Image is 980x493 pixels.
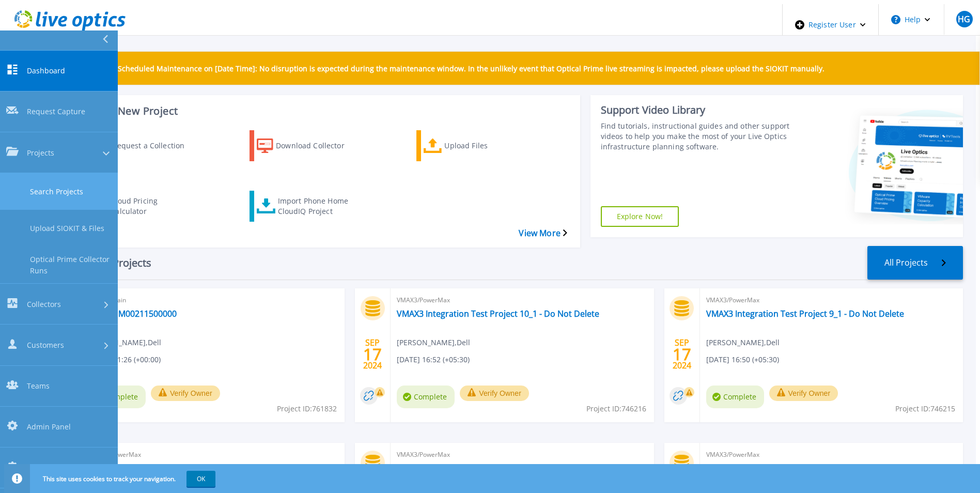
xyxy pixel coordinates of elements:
[879,4,943,35] button: Help
[397,463,595,473] a: VMAX3 Integration Test Project 8_4 - Do Not Delete
[397,337,470,348] span: [PERSON_NAME] , Dell
[397,295,647,306] span: VMAX3/PowerMax
[27,299,61,310] span: Collectors
[460,386,529,401] button: Verify Owner
[706,309,904,319] a: VMAX3 Integration Test Project 9_1 - Do Not Delete
[277,403,337,414] span: Project ID: 761832
[706,386,764,408] span: Complete
[397,354,470,365] span: [DATE] 16:52 (+05:30)
[83,191,208,222] a: Cloud Pricing Calculator
[88,295,338,306] span: Data Domain
[27,463,61,473] span: My Profile
[601,121,790,152] div: Find tutorials, instructional guides and other support videos to help you make the most of your L...
[783,4,878,45] div: Register User
[706,354,779,365] span: [DATE] 16:50 (+05:30)
[27,340,64,350] span: Customers
[112,133,195,159] div: Request a Collection
[601,206,679,227] a: Explore Now!
[81,64,825,73] p: UAT TEST: Scheduled Maintenance on [Date Time]: No disruption is expected during the maintenance ...
[958,15,970,23] span: HG
[83,130,208,161] a: Request a Collection
[151,386,220,401] button: Verify Owner
[706,449,957,460] span: VMAX3/PowerMax
[33,471,215,487] span: This site uses cookies to track your navigation.
[27,380,50,391] span: Teams
[444,133,527,159] div: Upload Files
[769,386,838,401] button: Verify Owner
[706,337,780,348] span: [PERSON_NAME] , Dell
[27,421,71,432] span: Admin Panel
[673,350,691,359] span: 17
[601,103,790,117] div: Support Video Library
[397,449,647,460] span: VMAX3/PowerMax
[586,403,646,414] span: Project ID: 746216
[88,309,177,319] a: Test_APM00211500000
[278,193,361,219] div: Import Phone Home CloudIQ Project
[88,463,286,473] a: VMAX3 Integration Test Project 9_0 - Do Not Delete
[250,130,375,161] a: Download Collector
[88,337,161,348] span: [PERSON_NAME] , Dell
[363,335,382,373] div: SEP 2024
[519,228,567,238] a: View More
[276,133,359,159] div: Download Collector
[27,65,65,76] span: Dashboard
[867,246,963,280] a: All Projects
[397,386,455,408] span: Complete
[672,335,692,373] div: SEP 2024
[27,147,54,158] span: Projects
[706,295,957,306] span: VMAX3/PowerMax
[895,403,955,414] span: Project ID: 746215
[88,354,161,365] span: [DATE] 11:26 (+00:00)
[88,449,338,460] span: VMAX3/PowerMax
[706,463,904,473] a: VMAX3 Integration Test Project 8_3 - Do Not Delete
[416,130,541,161] a: Upload Files
[186,471,215,487] button: OK
[397,309,599,319] a: VMAX3 Integration Test Project 10_1 - Do Not Delete
[363,350,382,359] span: 17
[111,193,193,219] div: Cloud Pricing Calculator
[27,106,85,117] span: Request Capture
[83,105,567,117] h3: Start a New Project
